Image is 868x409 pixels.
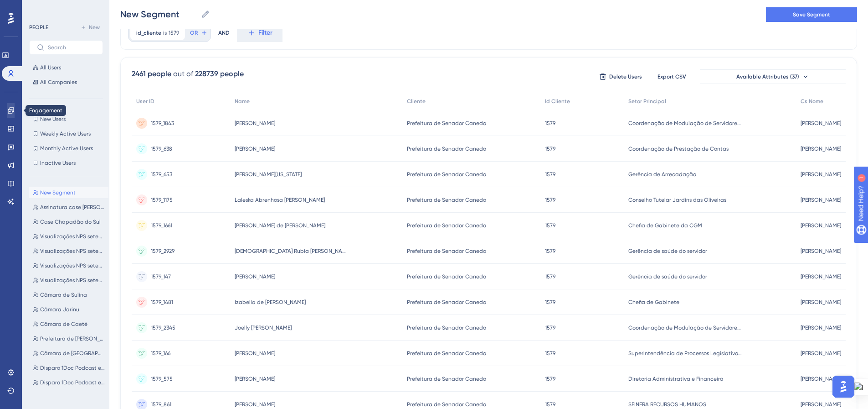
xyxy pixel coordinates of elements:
[173,68,193,79] div: out of
[628,196,726,204] span: Conselho Tutelar Jardins das Oliveiras
[40,262,105,269] span: Visualizações NPS setembro Nichos
[77,22,103,33] button: New
[29,289,108,300] button: Câmara de Sulina
[29,260,108,271] button: Visualizações NPS setembro Nichos
[649,69,694,84] button: Export CSV
[801,299,841,306] span: [PERSON_NAME]
[801,273,841,280] span: [PERSON_NAME]
[628,401,706,408] span: SEINFRA RECURSOS HUMANOS
[29,246,108,257] button: Visualizações NPS setembro Core
[628,98,666,105] span: Setor Principal
[545,98,570,105] span: Id Cliente
[218,24,230,42] div: AND
[801,171,841,178] span: [PERSON_NAME]
[830,373,857,400] iframe: UserGuiding AI Assistant Launcher
[29,202,108,213] button: Assinatura case [PERSON_NAME]
[801,145,841,152] span: [PERSON_NAME]
[407,222,486,229] span: Prefeitura de Senador Canedo
[545,247,555,255] span: 1579
[151,401,171,408] span: 1579_861
[21,2,57,13] span: Need Help?
[40,159,76,167] span: Inactive Users
[793,11,830,18] span: Save Segment
[151,299,173,306] span: 1579_1481
[235,273,275,280] span: [PERSON_NAME]
[29,377,108,388] button: Disparo 1Doc Podcast ep 12 IMG
[237,24,282,42] button: Filter
[132,68,171,79] div: 2461 people
[628,273,707,280] span: Gerência de saúde do servidor
[628,375,724,383] span: Diretoria Administrativa e Financeira
[628,222,702,229] span: Chefia de Gabinete da CGM
[189,26,209,40] button: OR
[40,364,105,372] span: Disparo 1Doc Podcast ep 12 TEXTO
[407,98,426,105] span: Cliente
[545,273,555,280] span: 1579
[136,98,154,105] span: User ID
[63,5,66,12] div: 1
[628,324,742,331] span: Coordenação de Modulação de Servidores da Educação
[407,120,486,127] span: Prefeitura de Senador Canedo
[766,7,857,22] button: Save Segment
[545,324,555,331] span: 1579
[700,69,846,84] button: Available Attributes (37)
[736,73,799,80] span: Available Attributes (37)
[40,306,79,313] span: Câmara Jarinu
[151,273,171,280] span: 1579_147
[151,120,174,127] span: 1579_1843
[40,379,105,386] span: Disparo 1Doc Podcast ep 12 IMG
[801,222,841,229] span: [PERSON_NAME]
[235,98,250,105] span: Name
[545,401,555,408] span: 1579
[151,222,172,229] span: 1579_1661
[40,335,105,342] span: Prefeitura de [PERSON_NAME]
[40,350,105,357] span: Câmara de [GEOGRAPHIC_DATA]
[29,143,103,154] button: Monthly Active Users
[407,171,486,178] span: Prefeitura de Senador Canedo
[628,145,729,152] span: Coordenação de Prestação de Contas
[40,247,105,255] span: Visualizações NPS setembro Core
[545,145,555,152] span: 1579
[29,319,108,330] button: Câmara de Caeté
[151,350,170,357] span: 1579_166
[29,24,48,31] div: PEOPLE
[29,128,103,139] button: Weekly Active Users
[235,145,275,152] span: [PERSON_NAME]
[801,196,841,204] span: [PERSON_NAME]
[628,171,696,178] span: Gerência de Arrecadação
[628,299,679,306] span: Chefia de Gabinete
[40,320,87,328] span: Câmara de Caeté
[40,204,105,211] span: Assinatura case [PERSON_NAME]
[545,299,555,306] span: 1579
[136,29,161,37] span: id_cliente
[151,171,172,178] span: 1579_653
[29,157,103,168] button: Inactive Users
[407,196,486,204] span: Prefeitura de Senador Canedo
[151,145,172,152] span: 1579_638
[407,247,486,255] span: Prefeitura de Senador Canedo
[545,120,555,127] span: 1579
[235,196,325,204] span: Laleska Abrenhosa [PERSON_NAME]
[40,189,76,196] span: New Segment
[29,216,108,227] button: Case Chapadão do Sul
[598,69,643,84] button: Delete Users
[657,73,686,80] span: Export CSV
[235,375,275,383] span: [PERSON_NAME]
[40,79,77,86] span: All Companies
[628,120,742,127] span: Coordenação de Modulação de Servidores da Educação
[40,277,105,284] span: Visualizações NPS setembro Pro
[29,333,108,344] button: Prefeitura de [PERSON_NAME]
[40,115,66,123] span: New Users
[29,348,108,359] button: Câmara de [GEOGRAPHIC_DATA]
[609,73,642,80] span: Delete Users
[545,222,555,229] span: 1579
[235,120,275,127] span: [PERSON_NAME]
[628,350,742,357] span: Superintendência de Processos Legislativos e Normativos
[407,145,486,152] span: Prefeitura de Senador Canedo
[29,275,108,286] button: Visualizações NPS setembro Pro
[407,324,486,331] span: Prefeitura de Senador Canedo
[89,24,100,31] span: New
[40,291,87,299] span: Câmara de Sulina
[40,145,93,152] span: Monthly Active Users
